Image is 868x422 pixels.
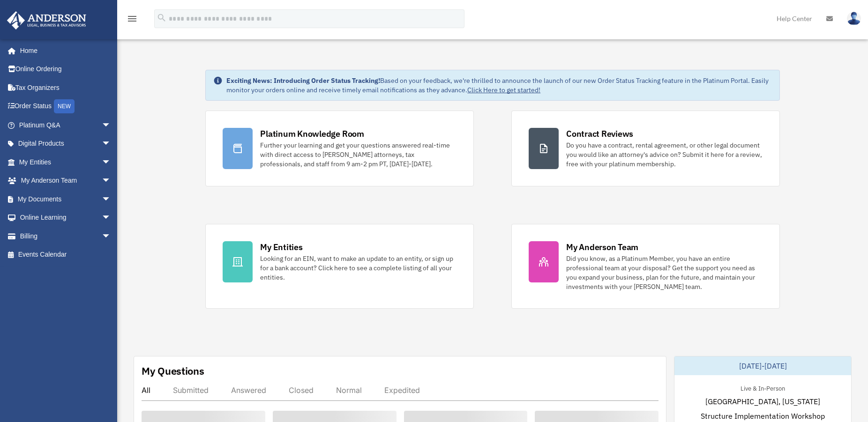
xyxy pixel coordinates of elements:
a: Order StatusNEW [7,97,125,116]
a: My Documentsarrow_drop_down [7,190,125,208]
strong: Exciting News: Introducing Order Status Tracking! [226,76,380,85]
i: search [157,13,167,23]
a: My Entities Looking for an EIN, want to make an update to an entity, or sign up for a bank accoun... [205,224,474,309]
a: Online Ordering [7,60,125,79]
a: Events Calendar [7,245,125,264]
div: Do you have a contract, rental agreement, or other legal document you would like an attorney's ad... [566,141,763,169]
div: Live & In-Person [733,383,793,392]
span: arrow_drop_down [102,171,120,191]
a: menu [127,16,138,24]
img: User Pic [847,12,861,25]
a: Digital Productsarrow_drop_down [7,134,125,153]
a: Tax Organizers [7,78,125,97]
a: Click Here to get started! [467,86,540,94]
span: arrow_drop_down [102,190,120,209]
a: Platinum Q&Aarrow_drop_down [7,116,125,134]
a: Contract Reviews Do you have a contract, rental agreement, or other legal document you would like... [511,111,780,186]
a: My Anderson Teamarrow_drop_down [7,171,125,190]
div: Contract Reviews [566,128,633,140]
div: Normal [336,385,362,395]
div: My Entities [260,241,302,253]
div: Looking for an EIN, want to make an update to an entity, or sign up for a bank account? Click her... [260,254,456,282]
div: Closed [289,385,314,395]
div: Answered [231,385,266,395]
div: Expedited [384,385,420,395]
a: My Anderson Team Did you know, as a Platinum Member, you have an entire professional team at your... [511,224,780,309]
div: Further your learning and get your questions answered real-time with direct access to [PERSON_NAM... [260,141,456,169]
div: NEW [54,99,75,113]
a: Billingarrow_drop_down [7,227,125,245]
span: Structure Implementation Workshop [701,410,825,422]
div: Based on your feedback, we're thrilled to announce the launch of our new Order Status Tracking fe... [226,76,772,95]
div: My Questions [142,364,204,378]
span: arrow_drop_down [102,227,120,246]
a: Platinum Knowledge Room Further your learning and get your questions answered real-time with dire... [205,111,474,186]
div: [DATE]-[DATE] [674,356,851,375]
i: menu [127,13,138,24]
div: My Anderson Team [566,241,638,253]
a: Online Learningarrow_drop_down [7,208,125,227]
span: arrow_drop_down [102,208,120,228]
a: My Entitiesarrow_drop_down [7,153,125,171]
span: [GEOGRAPHIC_DATA], [US_STATE] [705,396,820,407]
div: Did you know, as a Platinum Member, you have an entire professional team at your disposal? Get th... [566,254,763,291]
img: Anderson Advisors Platinum Portal [4,11,89,30]
div: Platinum Knowledge Room [260,128,364,140]
div: All [142,385,150,395]
span: arrow_drop_down [102,134,120,154]
a: Home [7,41,120,60]
span: arrow_drop_down [102,153,120,172]
span: arrow_drop_down [102,116,120,135]
div: Submitted [173,385,209,395]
